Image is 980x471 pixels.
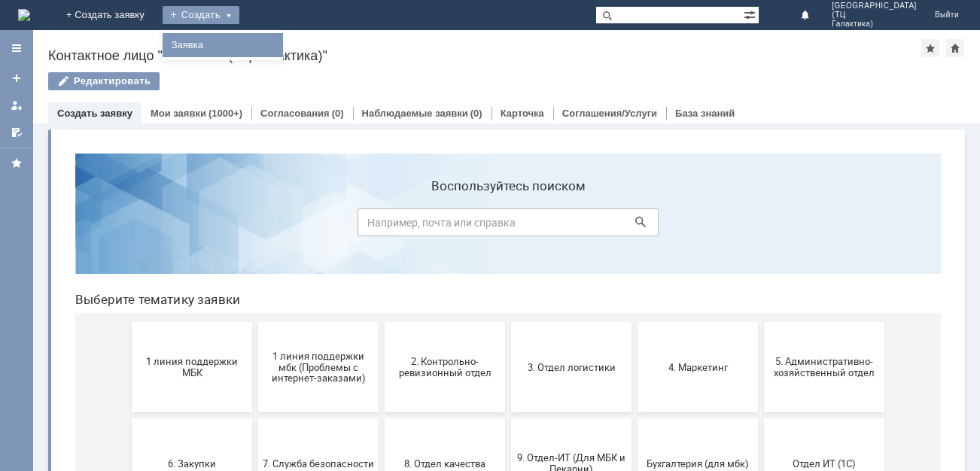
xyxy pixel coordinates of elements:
[832,11,917,20] span: (ТЦ
[332,108,344,119] div: (0)
[574,373,695,463] button: Это соглашение не активно!
[195,373,315,463] button: Отдел-ИТ (Офис)
[470,108,482,119] div: (0)
[199,412,311,424] span: Отдел-ИТ (Офис)
[73,407,184,430] span: Отдел-ИТ (Битрикс24 и CRM)
[260,108,330,119] a: Согласования
[701,277,821,367] button: Отдел ИТ (1С)
[744,7,759,21] span: Расширенный поиск
[195,181,315,271] button: 1 линия поддержки мбк (Проблемы с интернет-заказами)
[48,48,921,63] div: Контактное лицо "Смоленск (ТЦ Галактика)"
[321,277,442,367] button: 8. Отдел качества
[946,39,964,57] div: Сделать домашней страницей
[562,108,657,119] a: Соглашения/Услуги
[675,108,735,119] a: База знаний
[68,277,189,367] button: 6. Закупки
[579,407,690,430] span: Это соглашение не активно!
[57,108,132,119] a: Создать заявку
[574,181,695,271] button: 4. Маркетинг
[5,66,29,90] a: Создать заявку
[73,316,184,327] span: 6. Закупки
[705,401,817,435] span: [PERSON_NAME]. Услуги ИТ для МБК (оформляет L1)
[452,311,564,333] span: 9. Отдел-ИТ (Для МБК и Пекарни)
[921,39,939,57] div: Добавить в избранное
[701,373,821,463] button: [PERSON_NAME]. Услуги ИТ для МБК (оформляет L1)
[362,108,468,119] a: Наблюдаемые заявки
[321,181,442,271] button: 2. Контрольно-ревизионный отдел
[832,20,917,29] span: Галактика)
[68,181,189,271] button: 1 линия поддержки МБК
[574,277,695,367] button: Бухгалтерия (для мбк)
[326,214,437,237] span: 2. Контрольно-ревизионный отдел
[208,108,242,119] div: (1000+)
[448,373,568,463] button: Франчайзинг
[163,6,239,24] div: Создать
[195,277,315,367] button: 7. Служба безопасности
[73,214,184,237] span: 1 линия поддержки МБК
[5,120,29,144] a: Мои согласования
[452,412,564,424] span: Франчайзинг
[199,208,311,242] span: 1 линия поддержки мбк (Проблемы с интернет-заказами)
[579,220,690,231] span: 4. Маркетинг
[326,316,437,327] span: 8. Отдел качества
[832,2,917,11] span: [GEOGRAPHIC_DATA]
[448,277,568,367] button: 9. Отдел-ИТ (Для МБК и Пекарни)
[12,150,878,166] header: Выберите тематику заявки
[18,9,30,21] a: Перейти на домашнюю страницу
[452,220,564,231] span: 3. Отдел логистики
[321,373,442,463] button: Финансовый отдел
[448,181,568,271] button: 3. Отдел логистики
[579,316,690,327] span: Бухгалтерия (для мбк)
[199,316,311,327] span: 7. Служба безопасности
[705,214,817,237] span: 5. Административно-хозяйственный отдел
[326,412,437,424] span: Финансовый отдел
[18,9,30,21] img: logo
[294,67,595,95] input: Например, почта или справка
[501,108,544,119] a: Карточка
[705,316,817,327] span: Отдел ИТ (1С)
[166,36,280,54] a: Заявка
[68,373,189,463] button: Отдел-ИТ (Битрикс24 и CRM)
[151,108,206,119] a: Мои заявки
[701,181,821,271] button: 5. Административно-хозяйственный отдел
[294,37,595,52] label: Воспользуйтесь поиском
[5,93,29,117] a: Мои заявки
